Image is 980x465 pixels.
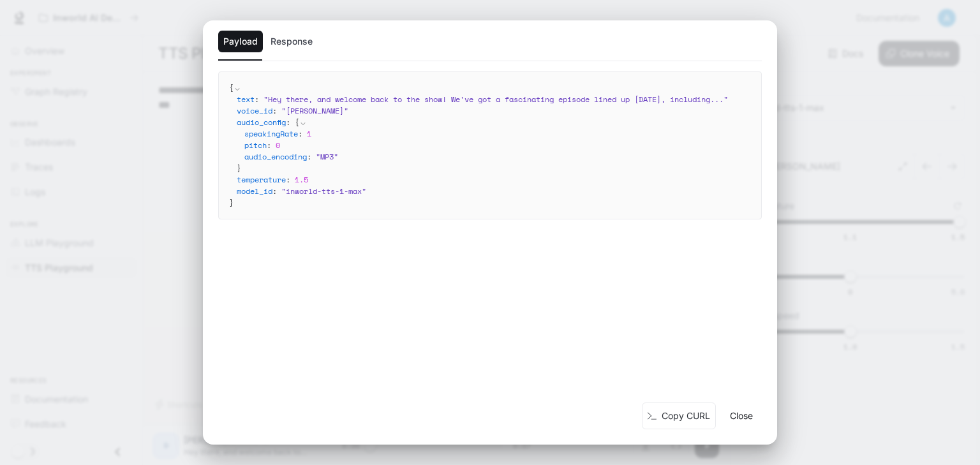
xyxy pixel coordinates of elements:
[307,128,311,139] span: 1
[237,174,286,185] span: temperature
[316,151,338,162] span: " MP3 "
[244,140,267,151] span: pitch
[218,31,263,52] button: Payload
[244,140,751,151] div: :
[237,117,286,128] span: audio_config
[237,105,272,116] span: voice_id
[295,117,299,128] span: {
[244,151,751,163] div: :
[237,174,751,186] div: :
[244,128,751,140] div: :
[281,105,348,116] span: " [PERSON_NAME] "
[237,94,255,105] span: text
[237,105,751,117] div: :
[229,197,234,208] span: }
[276,140,280,151] span: 0
[237,117,751,174] div: :
[237,186,751,197] div: :
[295,174,308,185] span: 1.5
[237,186,272,196] span: model_id
[244,128,298,139] span: speakingRate
[264,94,728,105] span: " Hey there, and welcome back to the show! We've got a fascinating episode lined up [DATE], inclu...
[281,186,366,196] span: " inworld-tts-1-max "
[642,402,716,430] button: Copy CURL
[265,31,318,52] button: Response
[237,94,751,105] div: :
[237,163,241,173] span: }
[721,403,762,429] button: Close
[229,82,234,93] span: {
[244,151,307,162] span: audio_encoding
